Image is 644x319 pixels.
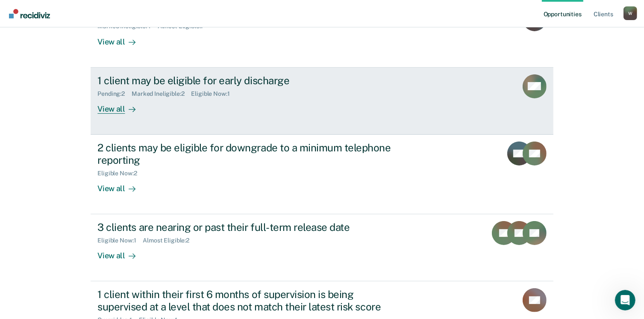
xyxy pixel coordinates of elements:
div: 3 clients are nearing or past their full-term release date [97,221,397,233]
div: 1 client within their first 6 months of supervision is being supervised at a level that does not ... [97,288,397,313]
a: 1 client may be eligible for early dischargePending:2Marked Ineligible:2Eligible Now:1View all [91,68,553,135]
div: View all [97,30,145,47]
div: Eligible Now : 1 [97,237,143,244]
a: 2 clients may be eligible for downgrade to a minimum telephone reportingEligible Now:2View all [91,135,553,214]
a: 3 clients are nearing or past their full-term release dateEligible Now:1Almost Eligible:2View all [91,214,553,281]
div: 2 clients may be eligible for downgrade to a minimum telephone reporting [97,142,397,166]
button: Profile dropdown button [623,6,637,20]
div: View all [97,244,145,261]
div: 1 client may be eligible for early discharge [97,74,397,87]
div: View all [97,177,145,193]
div: Pending : 2 [97,90,132,97]
div: Almost Eligible : 2 [143,237,196,244]
div: Marked Ineligible : 2 [132,90,191,97]
div: Eligible Now : 1 [191,90,237,97]
img: Recidiviz [9,9,50,18]
div: W [623,6,637,20]
iframe: Intercom live chat [615,290,635,310]
div: View all [97,97,145,114]
div: Eligible Now : 2 [97,170,144,177]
